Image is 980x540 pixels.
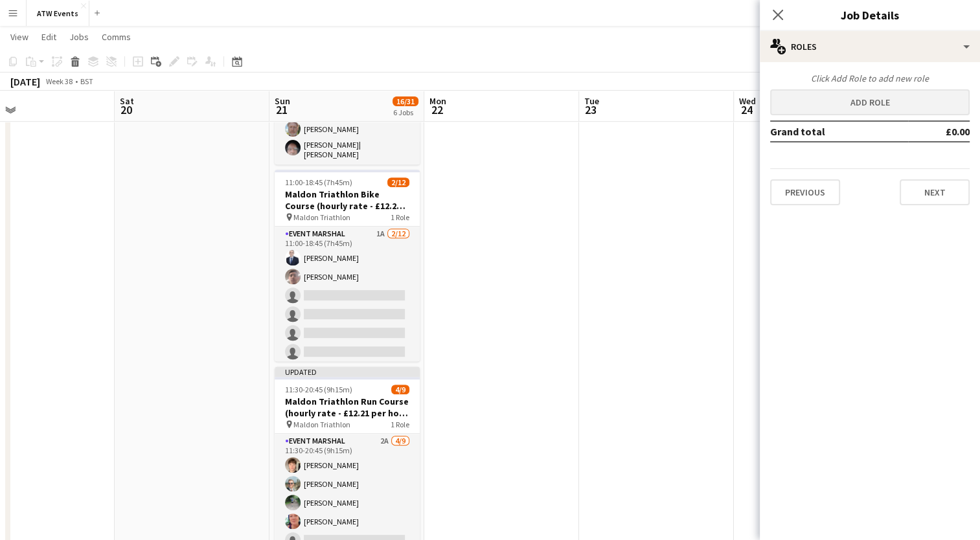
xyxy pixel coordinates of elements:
app-job-card: 11:00-18:45 (7h45m)2/12Maldon Triathlon Bike Course (hourly rate - £12.21 if over 21 Maldon Triat... [275,170,420,361]
span: Tue [584,95,599,107]
div: Updated [275,366,420,377]
button: Add role [770,89,970,115]
div: BST [80,76,93,86]
span: Mon [429,95,446,107]
h3: Maldon Triathlon Run Course (hourly rate - £12.21 per hour if over 21 [275,396,420,419]
span: 16/31 [393,96,418,106]
span: 24 [737,102,756,117]
span: 11:30-20:45 (9h15m) [285,385,352,394]
button: ATW Events [27,1,89,26]
td: Grand total [770,121,908,142]
span: 4/9 [391,385,409,394]
span: Week 38 [43,76,75,86]
a: View [5,28,34,45]
span: 20 [118,102,134,117]
span: Sun [275,95,290,107]
span: Jobs [69,31,89,43]
span: 2/12 [387,177,409,187]
a: Comms [97,28,136,45]
span: 11:00-18:45 (7h45m) [285,177,352,187]
span: 22 [427,102,446,117]
button: Previous [770,179,840,205]
span: Maldon Triathlon [293,420,350,429]
div: 6 Jobs [393,107,418,117]
span: Comms [102,31,131,43]
button: Next [900,179,970,205]
div: [DATE] [10,75,40,88]
span: View [10,31,28,43]
span: 21 [273,102,290,117]
span: 23 [582,102,599,117]
a: Jobs [64,28,94,45]
div: Roles [760,31,980,62]
span: 1 Role [391,212,409,222]
span: 1 Role [391,420,409,429]
span: Wed [739,95,756,107]
a: Edit [36,28,62,45]
app-card-role: Event Marshal1A2/1211:00-18:45 (7h45m)[PERSON_NAME][PERSON_NAME] [275,227,420,477]
span: Edit [41,31,56,43]
h3: Job Details [760,6,980,23]
div: Click Add Role to add new role [770,73,970,84]
span: Maldon Triathlon [293,212,350,222]
h3: Maldon Triathlon Bike Course (hourly rate - £12.21 if over 21 [275,188,420,212]
span: Sat [120,95,134,107]
td: £0.00 [908,121,970,142]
